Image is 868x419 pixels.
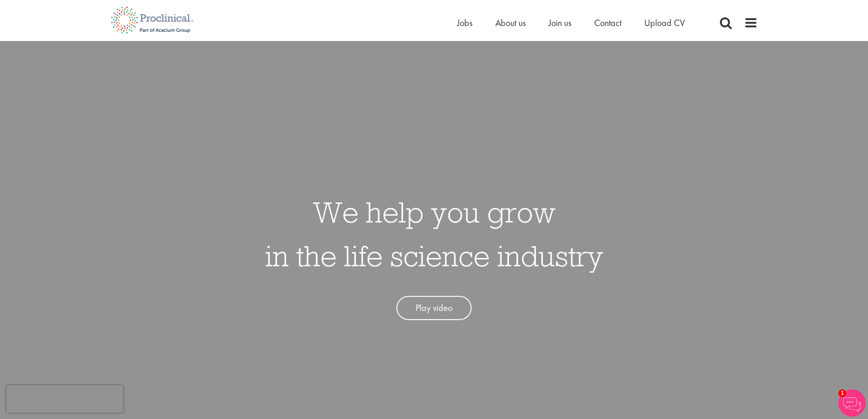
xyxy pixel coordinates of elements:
img: Chatbot [838,389,866,417]
a: Jobs [457,17,473,29]
h1: We help you grow in the life science industry [265,190,603,278]
a: Join us [549,17,571,29]
a: Contact [594,17,621,29]
a: About us [495,17,526,29]
a: Upload CV [644,17,685,29]
span: 1 [838,389,846,397]
a: Play video [396,296,472,320]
